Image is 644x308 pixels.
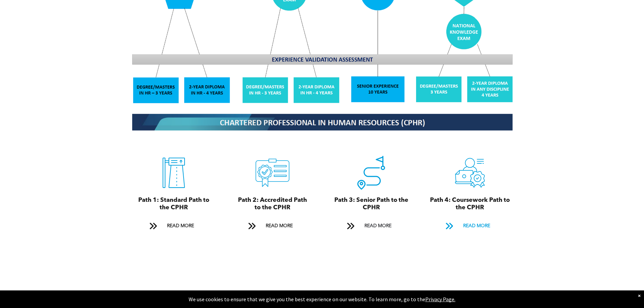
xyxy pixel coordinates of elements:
[430,197,510,211] span: Path 4: Coursework Path to the CPHR
[138,197,209,211] span: Path 1: Standard Path to the CPHR
[425,296,455,303] a: Privacy Page.
[362,220,394,232] span: READ MORE
[461,220,493,232] span: READ MORE
[342,220,400,232] a: READ MORE
[441,220,499,232] a: READ MORE
[165,220,196,232] span: READ MORE
[263,220,295,232] span: READ MORE
[638,292,641,299] div: Dismiss notification
[238,197,307,211] span: Path 2: Accredited Path to the CPHR
[334,197,408,211] span: Path 3: Senior Path to the CPHR
[243,220,302,232] a: READ MORE
[145,220,203,232] a: READ MORE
